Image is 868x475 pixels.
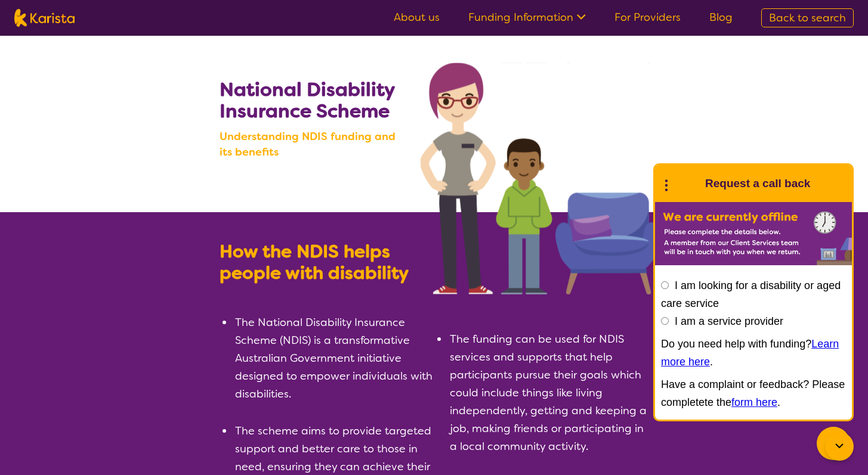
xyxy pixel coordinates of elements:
label: I am looking for a disability or aged care service [661,280,841,309]
img: Karista [674,172,698,195]
h1: Request a call back [705,175,810,193]
img: Karista logo [14,9,75,27]
p: Have a complaint or feedback? Please completete the . [661,375,846,411]
a: Blog [709,10,733,24]
button: Channel Menu [817,427,850,460]
p: Do you need help with funding? . [661,335,846,371]
b: Understanding NDIS funding and its benefits [220,129,410,160]
span: Back to search [769,11,846,25]
b: How the NDIS helps people with disability [220,240,409,285]
b: National Disability Insurance Scheme [220,77,394,123]
li: The funding can be used for NDIS services and supports that help participants pursue their goals ... [449,330,649,455]
a: About us [394,10,440,24]
a: Funding Information [468,10,586,24]
img: Search NDIS services with Karista [421,63,659,294]
label: I am a service provider [675,315,783,327]
img: Karista offline chat form to request call back [655,202,852,265]
a: form here [731,396,777,408]
a: For Providers [614,10,681,24]
a: Back to search [761,8,854,27]
li: The National Disability Insurance Scheme (NDIS) is a transformative Australian Government initiat... [234,313,434,403]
